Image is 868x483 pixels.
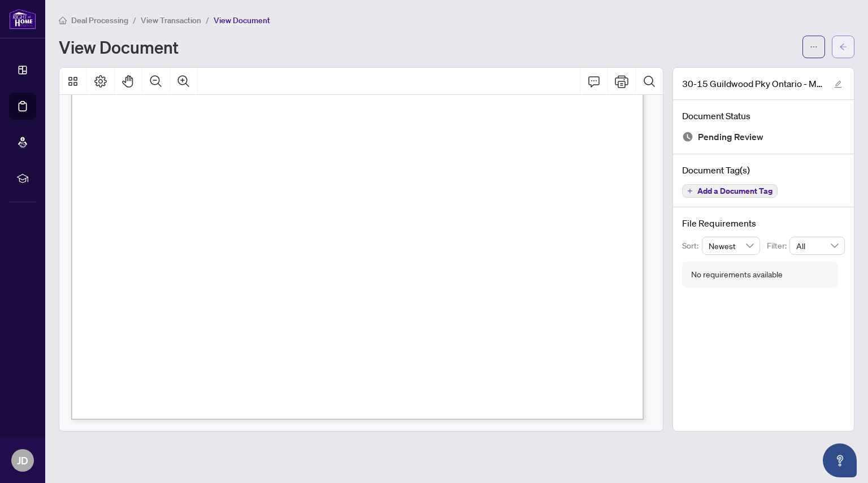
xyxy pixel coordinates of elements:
h4: Document Tag(s) [682,163,845,177]
span: Pending Review [698,129,763,145]
li: / [206,14,209,27]
img: Document Status [682,131,693,142]
span: Add a Document Tag [697,187,772,195]
h1: View Document [59,38,179,56]
span: Newest [709,237,754,254]
div: No requirements available [691,268,783,281]
button: Add a Document Tag [682,184,778,198]
span: 30-15 Guildwood Pky Ontario - Mutual_Release.pdf [682,77,823,90]
span: plus [687,188,693,194]
h4: File Requirements [682,216,845,230]
span: edit [834,80,842,88]
img: logo [9,8,36,29]
span: ellipsis [810,43,818,51]
span: View Transaction [141,15,201,25]
button: Open asap [823,443,857,477]
p: Filter: [767,240,789,252]
h4: Document Status [682,109,845,123]
span: View Document [214,15,270,25]
p: Sort: [682,240,702,252]
span: arrow-left [839,43,847,51]
span: Deal Processing [71,15,128,25]
span: JD [17,452,28,468]
span: home [59,16,67,24]
li: / [133,14,136,27]
span: All [796,237,838,254]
